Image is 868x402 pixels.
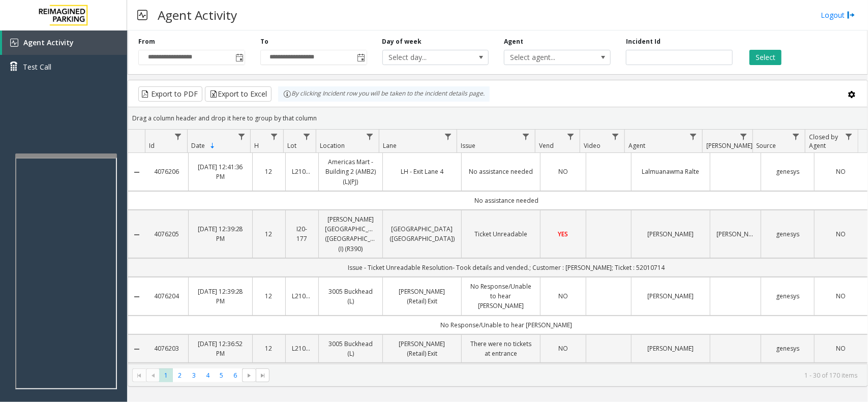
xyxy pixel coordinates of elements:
[325,287,376,306] a: 3005 Buckhead (L)
[767,167,808,176] a: genesys
[325,157,376,187] a: Americas Mart - Building 2 (AMB2) (L)(PJ)
[519,130,533,143] a: Issue Filter Menu
[836,344,846,353] span: NO
[638,229,704,239] a: [PERSON_NAME]
[138,37,155,46] label: From
[547,229,579,239] a: YES
[767,229,808,239] a: genesys
[128,168,145,176] a: Collapse Details
[757,141,776,150] span: Source
[821,344,861,353] a: NO
[737,130,751,143] a: Parker Filter Menu
[259,372,267,380] span: Go to the last page
[276,371,857,380] kendo-pager-info: 1 - 30 of 170 items
[267,130,281,143] a: H Filter Menu
[821,229,861,239] a: NO
[128,231,145,239] a: Collapse Details
[547,344,579,353] a: NO
[441,130,455,143] a: Lane Filter Menu
[389,339,455,358] a: [PERSON_NAME] (Retail) Exit
[145,191,867,210] td: No assistance needed
[468,229,534,239] a: Ticket Unreadable
[195,224,246,243] a: [DATE] 12:39:28 PM
[173,368,187,382] span: Page 2
[638,291,704,301] a: [PERSON_NAME]
[558,292,568,300] span: NO
[292,291,312,301] a: L21082601
[201,368,215,382] span: Page 4
[767,344,808,353] a: genesys
[287,141,296,150] span: Lot
[626,37,661,46] label: Incident Id
[504,37,523,46] label: Agent
[638,344,704,353] a: [PERSON_NAME]
[847,10,855,20] img: logout
[149,141,155,150] span: Id
[191,141,205,150] span: Date
[138,86,202,102] button: Export to PDF
[153,3,242,27] h3: Agent Activity
[255,141,259,150] span: H
[355,50,367,65] span: Toggle popup
[10,39,18,47] img: 'icon'
[137,3,147,27] img: pageIcon
[389,287,455,306] a: [PERSON_NAME] (Retail) Exit
[292,167,312,176] a: L21036801
[821,10,855,20] a: Logout
[389,224,455,243] a: [GEOGRAPHIC_DATA] ([GEOGRAPHIC_DATA])
[383,50,467,65] span: Select day...
[320,141,345,150] span: Location
[145,316,867,334] td: No Response/Unable to hear [PERSON_NAME]
[283,90,291,98] img: infoIcon.svg
[468,167,534,176] a: No assistance needed
[195,287,246,306] a: [DATE] 12:39:28 PM
[128,345,145,353] a: Collapse Details
[836,230,846,238] span: NO
[842,130,856,143] a: Closed by Agent Filter Menu
[292,344,312,353] a: L21082601
[278,86,490,102] div: By clicking Incident row you will be taken to the incident details page.
[558,230,568,238] span: YES
[564,130,578,143] a: Vend Filter Menu
[789,130,803,143] a: Source Filter Menu
[234,130,248,143] a: Date Filter Menu
[461,141,476,150] span: Issue
[750,50,782,65] button: Select
[195,162,246,181] a: [DATE] 12:41:36 PM
[292,224,312,243] a: I20-177
[259,229,279,239] a: 12
[242,368,256,383] span: Go to the next page
[205,86,272,102] button: Export to Excel
[558,344,568,353] span: NO
[171,130,185,143] a: Id Filter Menu
[584,141,601,150] span: Video
[233,50,245,65] span: Toggle popup
[706,141,753,150] span: [PERSON_NAME]
[638,167,704,176] a: Lalmuanawma Ralte
[187,368,201,382] span: Page 3
[821,291,861,301] a: NO
[128,293,145,301] a: Collapse Details
[145,363,867,382] td: issue-There were no tickets at entrance resolution-pushed the rates through server and it worked
[468,282,534,311] a: No Response/Unable to hear [PERSON_NAME]
[152,291,182,301] a: 4076204
[256,368,270,383] span: Go to the last page
[195,339,246,358] a: [DATE] 12:36:52 PM
[300,130,314,143] a: Lot Filter Menu
[716,229,755,239] a: [PERSON_NAME]
[609,130,622,143] a: Video Filter Menu
[245,372,253,380] span: Go to the next page
[152,167,182,176] a: 4076206
[547,291,579,301] a: NO
[259,291,279,301] a: 12
[145,258,867,277] td: Issue - Ticket Unreadable Resolution- Took details and vended.; Customer : [PERSON_NAME]; Ticket ...
[686,130,700,143] a: Agent Filter Menu
[159,368,173,382] span: Page 1
[259,344,279,353] a: 12
[547,167,579,176] a: NO
[628,141,645,150] span: Agent
[128,109,867,127] div: Drag a column header and drop it here to group by that column
[259,167,279,176] a: 12
[383,141,397,150] span: Lane
[128,130,867,364] div: Data table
